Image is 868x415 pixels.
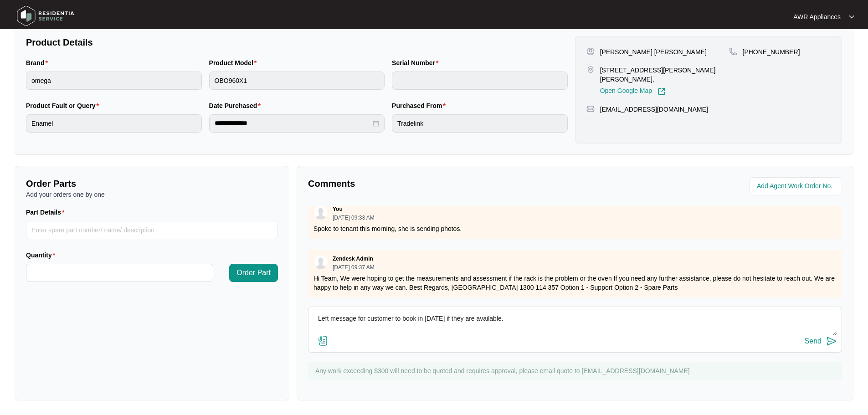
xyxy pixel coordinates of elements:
[743,47,800,56] p: [PHONE_NUMBER]
[313,274,837,292] p: Hi Team, We were hoping to get the measurements and assessment if the rack is the problem or the ...
[333,255,373,262] p: Zendesk Admin
[600,47,707,56] p: [PERSON_NAME] [PERSON_NAME]
[209,101,264,110] label: Date Purchased
[333,205,343,213] p: You
[26,221,278,239] input: Part Details
[333,265,375,270] p: [DATE] 09:37 AM
[314,256,328,269] img: user.svg
[757,181,837,192] input: Add Agent Work Order No.
[793,12,841,21] p: AWR Appliances
[729,47,737,56] img: map-pin
[392,58,442,67] label: Serial Number
[26,190,278,199] p: Add your orders one by one
[392,72,568,90] input: Serial Number
[392,114,568,133] input: Purchased From
[849,15,854,19] img: dropdown arrow
[315,366,837,375] p: Any work exceeding $300 will need to be quoted and requires approval, please email quote to [EMAI...
[805,335,837,348] button: Send
[26,177,278,190] p: Order Parts
[26,114,202,133] input: Product Fault or Query
[313,312,837,335] textarea: Left message for customer to book in [DATE] if they are available.
[26,251,59,260] label: Quantity
[333,215,375,220] p: [DATE] 09:33 AM
[209,72,385,90] input: Product Model
[14,2,77,30] img: residentia service logo
[313,224,837,233] p: Spoke to tenant this morning, she is sending photos.
[26,36,568,49] p: Product Details
[586,66,595,74] img: map-pin
[215,118,371,128] input: Date Purchased
[318,335,329,346] img: file-attachment-doc.svg
[26,101,103,110] label: Product Fault or Query
[26,72,202,90] input: Brand
[26,208,68,217] label: Part Details
[308,177,569,190] p: Comments
[26,58,51,67] label: Brand
[600,87,666,96] a: Open Google Map
[586,105,595,113] img: map-pin
[314,206,328,220] img: user.svg
[392,101,449,110] label: Purchased From
[826,336,837,347] img: send-icon.svg
[209,58,261,67] label: Product Model
[229,264,278,282] button: Order Part
[600,66,729,84] p: [STREET_ADDRESS][PERSON_NAME][PERSON_NAME],
[657,87,666,96] img: Link-External
[586,47,595,56] img: user-pin
[805,337,822,345] div: Send
[236,267,271,278] span: Order Part
[26,264,213,282] input: Quantity
[600,105,708,114] p: [EMAIL_ADDRESS][DOMAIN_NAME]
